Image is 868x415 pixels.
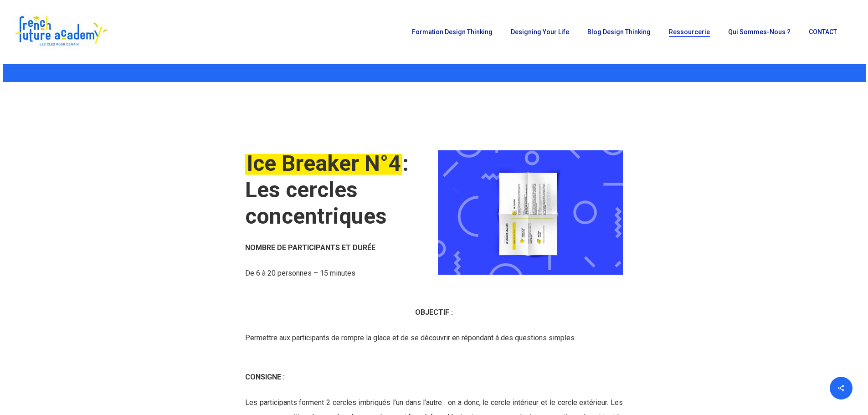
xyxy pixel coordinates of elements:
[438,150,623,275] img: outil icebreaker french future academy
[583,29,655,35] a: Blog Design Thinking
[728,28,791,36] span: Qui sommes-nous ?
[245,243,375,252] b: NOMBRE DE PARTICIPANTS ET DURÉE
[511,28,569,36] span: Designing Your Life
[669,28,710,36] span: Ressourcerie
[412,28,493,36] span: Formation Design Thinking
[245,150,409,229] b: : Les cercles concentriques
[407,29,497,35] a: Formation Design Thinking
[664,29,714,35] a: Ressourcerie
[506,29,574,35] a: Designing Your Life
[809,28,837,36] span: CONTACT
[245,269,355,277] span: De 6 à 20 personnes – 15 minutes
[245,150,402,176] em: Ice Breaker N°4
[245,333,576,342] span: Permettre aux participants de rompre la glace et de se découvrir en répondant à des questions sim...
[587,28,651,36] span: Blog Design Thinking
[13,14,109,50] img: French Future Academy
[415,308,453,317] b: OBJECTIF :
[245,373,285,381] b: CONSIGNE :
[724,29,795,35] a: Qui sommes-nous ?
[804,29,842,35] a: CONTACT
